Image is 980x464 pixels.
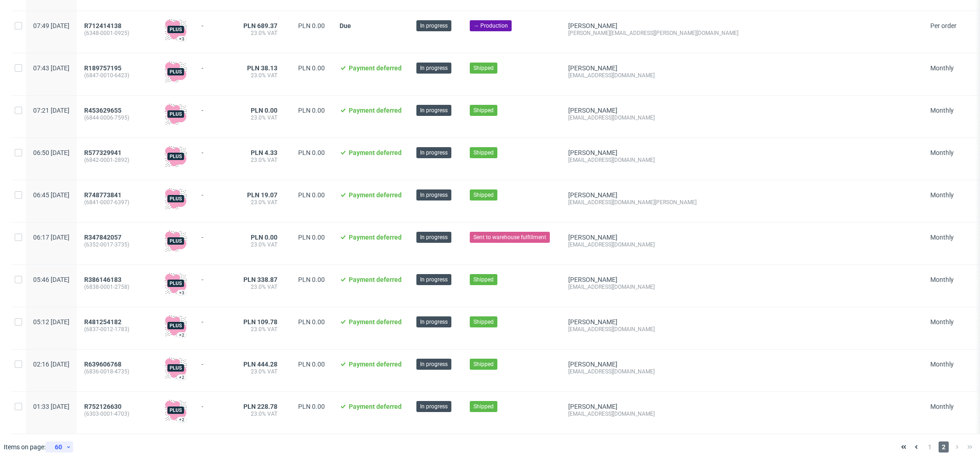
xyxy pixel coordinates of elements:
[84,149,121,156] span: R577329941
[165,145,187,167] img: plus-icon.676465ae8f3a83198b3f.png
[939,441,949,453] span: 2
[238,29,277,37] span: 23.0% VAT
[930,149,954,156] span: Monthly
[202,357,224,368] div: -
[930,361,954,368] span: Monthly
[251,149,277,156] span: PLN 4.33
[84,410,150,418] span: (6303-0001-4703)
[251,234,277,241] span: PLN 0.00
[33,191,69,199] span: 06:45 [DATE]
[298,22,325,29] span: PLN 0.00
[84,64,123,72] a: R189757195
[84,149,123,156] a: R577329941
[568,283,916,291] div: [EMAIL_ADDRESS][DOMAIN_NAME]
[251,107,277,114] span: PLN 0.00
[568,326,916,333] div: [EMAIL_ADDRESS][DOMAIN_NAME]
[165,357,187,379] img: plus-icon.676465ae8f3a83198b3f.png
[568,114,916,121] div: [EMAIL_ADDRESS][DOMAIN_NAME]
[349,361,402,368] span: Payment deferred
[298,149,325,156] span: PLN 0.00
[243,403,277,410] span: PLN 228.78
[568,234,617,241] a: [PERSON_NAME]
[420,275,448,284] span: In progress
[925,441,935,453] span: 1
[202,145,224,156] div: -
[473,360,494,368] span: Shipped
[420,106,448,115] span: In progress
[568,22,617,29] a: [PERSON_NAME]
[202,399,224,410] div: -
[84,191,121,199] span: R748773841
[349,403,402,410] span: Payment deferred
[930,107,954,114] span: Monthly
[420,64,448,72] span: In progress
[33,149,69,156] span: 06:50 [DATE]
[179,417,184,422] div: +2
[420,360,448,368] span: In progress
[84,29,150,37] span: (6348-0001-0925)
[568,29,916,37] div: [PERSON_NAME][EMAIL_ADDRESS][PERSON_NAME][DOMAIN_NAME]
[84,107,121,114] span: R453629655
[84,361,121,368] span: R639606768
[473,233,546,241] span: Sent to warehouse fulfillment
[202,188,224,199] div: -
[340,22,351,29] span: Due
[84,22,123,29] a: R712414138
[930,318,954,326] span: Monthly
[930,191,954,199] span: Monthly
[568,107,617,114] a: [PERSON_NAME]
[202,272,224,283] div: -
[568,149,617,156] a: [PERSON_NAME]
[568,276,617,283] a: [PERSON_NAME]
[202,230,224,241] div: -
[568,410,916,418] div: [EMAIL_ADDRESS][DOMAIN_NAME]
[165,188,187,210] img: plus-icon.676465ae8f3a83198b3f.png
[84,199,150,206] span: (6841-0007-6397)
[568,64,617,72] a: [PERSON_NAME]
[568,191,617,199] a: [PERSON_NAME]
[84,107,123,114] a: R453629655
[179,290,184,295] div: +3
[84,403,123,410] a: R752126630
[238,326,277,333] span: 23.0% VAT
[349,318,402,326] span: Payment deferred
[33,234,69,241] span: 06:17 [DATE]
[165,103,187,125] img: plus-icon.676465ae8f3a83198b3f.png
[349,149,402,156] span: Payment deferred
[84,191,123,199] a: R748773841
[298,276,325,283] span: PLN 0.00
[298,361,325,368] span: PLN 0.00
[568,361,617,368] a: [PERSON_NAME]
[33,361,69,368] span: 02:16 [DATE]
[420,318,448,326] span: In progress
[84,403,121,410] span: R752126630
[568,318,617,326] a: [PERSON_NAME]
[473,64,494,72] span: Shipped
[238,114,277,121] span: 23.0% VAT
[84,234,121,241] span: R347842057
[473,191,494,199] span: Shipped
[202,315,224,326] div: -
[349,107,402,114] span: Payment deferred
[473,275,494,284] span: Shipped
[4,442,46,452] span: Items on page:
[33,318,69,326] span: 05:12 [DATE]
[84,22,121,29] span: R712414138
[930,22,957,29] span: Per order
[238,368,277,375] span: 23.0% VAT
[568,403,617,410] a: [PERSON_NAME]
[243,22,277,29] span: PLN 689.37
[420,22,448,30] span: In progress
[238,156,277,164] span: 23.0% VAT
[568,72,916,79] div: [EMAIL_ADDRESS][DOMAIN_NAME]
[930,64,954,72] span: Monthly
[568,199,916,206] div: [EMAIL_ADDRESS][DOMAIN_NAME][PERSON_NAME]
[243,276,277,283] span: PLN 338.87
[84,368,150,375] span: (6836-0018-4735)
[298,403,325,410] span: PLN 0.00
[298,64,325,72] span: PLN 0.00
[165,61,187,83] img: plus-icon.676465ae8f3a83198b3f.png
[84,361,123,368] a: R639606768
[420,233,448,241] span: In progress
[33,403,69,410] span: 01:33 [DATE]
